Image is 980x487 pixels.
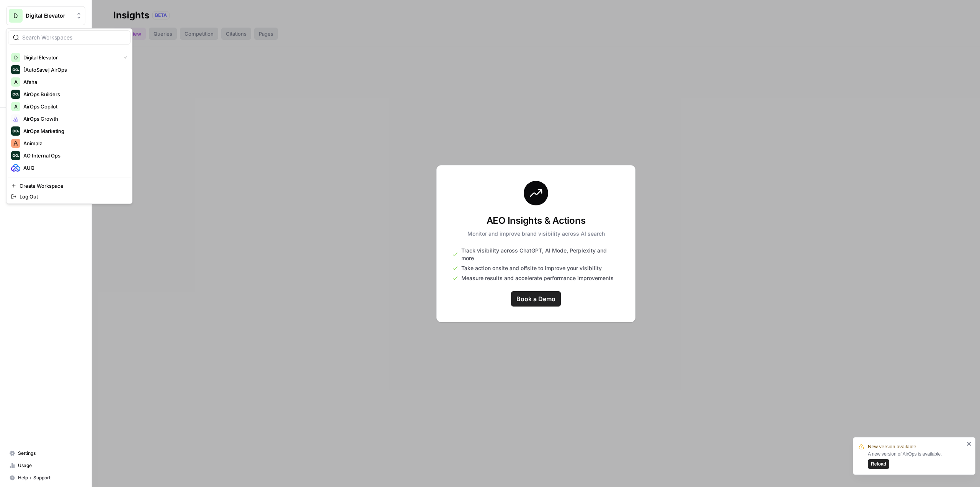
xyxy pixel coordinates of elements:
span: Log Out [20,193,124,200]
button: close [967,441,972,447]
span: Help + Support [18,474,82,481]
h3: AEO Insights & Actions [467,215,605,227]
span: Book a Demo [516,294,555,303]
img: AirOps Marketing Logo [11,126,20,136]
div: A new version of AirOps is available. [868,451,964,469]
img: [AutoSave] AirOps Logo [11,65,20,74]
span: [AutoSave] AirOps [23,66,124,74]
button: Help + Support [6,472,85,484]
img: Animalz Logo [11,139,20,148]
img: AO Internal Ops Logo [11,151,20,160]
span: Afsha [23,78,124,86]
span: New version available [868,443,916,451]
a: Book a Demo [511,291,561,307]
img: AirOps Growth Logo [11,114,20,123]
a: Log Out [8,191,131,202]
span: D [14,54,18,61]
p: Monitor and improve brand visibility across AI search [467,230,605,238]
span: AirOps Marketing [23,127,124,135]
img: AUQ Logo [11,163,20,172]
span: Take action onsite and offsite to improve your visibility [461,264,602,272]
span: A [14,78,18,86]
span: Digital Elevator [26,12,72,20]
span: A [14,103,18,110]
span: Measure results and accelerate performance improvements [461,274,614,282]
span: AirOps Copilot [23,103,124,110]
a: Create Workspace [8,180,131,191]
a: Usage [6,459,85,472]
span: AirOps Growth [23,115,124,123]
span: Animalz [23,139,124,147]
span: Digital Elevator [23,54,118,61]
span: D [13,11,18,20]
span: Settings [18,450,82,457]
span: AirOps Builders [23,90,124,98]
img: AirOps Builders Logo [11,90,20,99]
input: Search Workspaces [22,34,126,41]
span: Usage [18,462,82,469]
span: AUQ [23,164,124,172]
button: Workspace: Digital Elevator [6,6,85,25]
a: Settings [6,447,85,459]
span: Reload [871,461,886,467]
span: Create Workspace [20,182,124,190]
span: Track visibility across ChatGPT, AI Mode, Perplexity and more [461,247,620,262]
div: Workspace: Digital Elevator [6,28,132,204]
span: AO Internal Ops [23,152,124,159]
button: Reload [868,459,889,469]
